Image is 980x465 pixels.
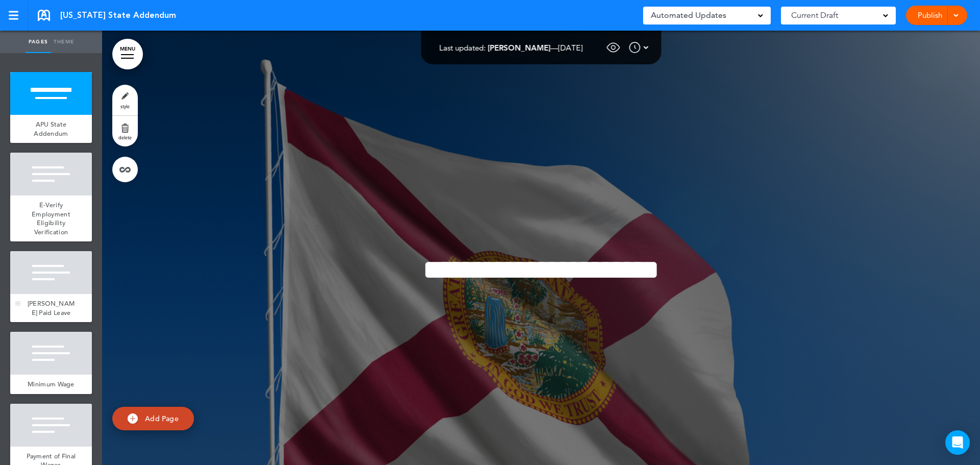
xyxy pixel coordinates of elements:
[10,375,92,394] a: Minimum Wage
[60,10,176,21] span: [US_STATE] State Addendum
[606,40,621,55] img: eye_approvals.svg
[112,85,138,115] a: style
[791,8,838,22] span: Current Draft
[112,407,194,431] a: Add Page
[439,43,486,53] span: Last updated:
[10,115,92,143] a: APU State Addendum
[488,43,551,53] span: [PERSON_NAME]
[128,413,138,424] img: add.svg
[10,195,92,241] a: E-Verify Employment Eligibility Verification
[120,103,130,109] span: style
[439,44,583,52] div: —
[651,8,726,22] span: Automated Updates
[26,31,51,53] a: Pages
[118,134,132,140] span: delete
[34,120,68,138] span: APU State Addendum
[145,414,179,423] span: Add Page
[644,41,649,54] img: arrow-down-white.svg
[112,116,138,146] a: delete
[51,31,77,53] a: Theme
[32,201,70,236] span: E-Verify Employment Eligibility Verification
[10,294,92,322] a: [PERSON_NAME] Paid Leave
[945,430,970,455] div: Open Intercom Messenger
[28,380,75,388] span: Minimum Wage
[629,41,641,54] img: time.svg
[558,43,583,53] span: [DATE]
[914,6,946,25] a: Publish
[112,39,143,69] a: MENU
[28,299,75,317] span: [PERSON_NAME] Paid Leave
